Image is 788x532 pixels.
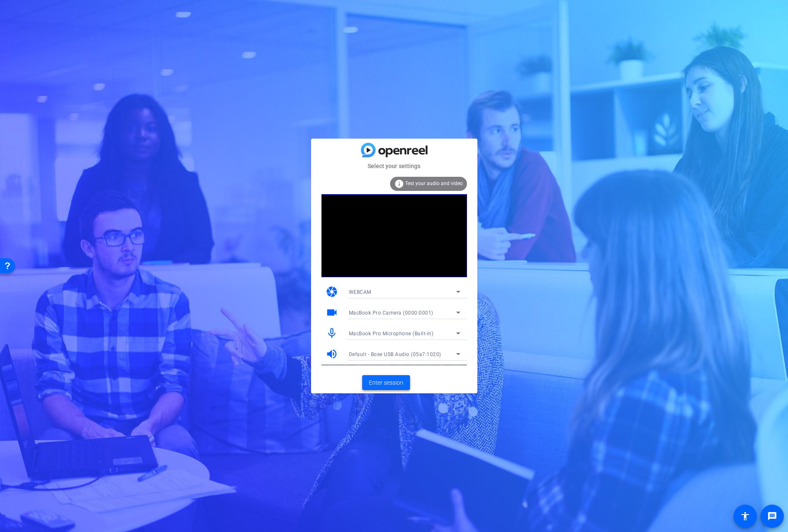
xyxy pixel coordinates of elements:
[349,351,441,357] span: Default - Bose USB Audio (05a7:1020)
[405,181,463,186] span: Test your audio and video
[326,327,338,339] mat-icon: mic_none
[361,143,427,157] img: blue-gradient.svg
[349,289,371,295] span: WEBCAM
[767,511,777,521] mat-icon: message
[349,331,434,337] span: MacBook Pro Microphone (Built-in)
[326,286,338,298] mat-icon: camera
[326,348,338,360] mat-icon: volume_up
[326,306,338,319] mat-icon: videocam
[394,179,404,189] mat-icon: info
[369,378,403,387] span: Enter session
[311,161,477,171] mat-card-subtitle: Select your settings
[362,375,410,390] button: Enter session
[349,310,433,316] span: MacBook Pro Camera (0000:0001)
[740,511,750,521] mat-icon: accessibility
